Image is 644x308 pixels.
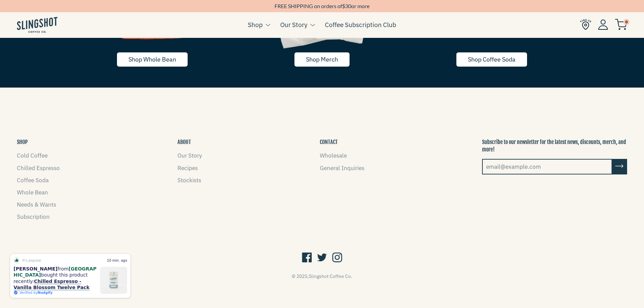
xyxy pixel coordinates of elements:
[482,159,612,174] input: email@example.com
[320,152,347,159] a: Wholesale
[248,20,263,30] a: Shop
[306,55,338,63] span: Shop Merch
[342,3,345,9] span: $
[320,138,338,146] button: CONTACT
[177,138,191,146] button: ABOUT
[17,164,60,172] a: Chilled Espresso
[456,52,528,67] a: Shop Coffee Soda
[177,152,202,159] a: Our Story
[292,273,352,279] span: © 2025,
[580,19,591,30] img: Find Us
[615,19,627,30] img: cart
[320,164,364,172] a: General Inquiries
[116,52,188,67] a: Shop Whole Bean
[128,55,176,63] span: Shop Whole Bean
[294,52,350,67] a: Shop Merch
[482,138,627,153] p: Subscribe to our newsletter for the latest news, discounts, merch, and more!
[17,189,48,196] a: Whole Bean
[345,3,351,9] span: 30
[325,20,396,30] a: Coffee Subscription Club
[17,152,48,159] a: Cold Coffee
[17,176,49,184] a: Coffee Soda
[17,138,28,146] button: SHOP
[177,164,198,172] a: Recipes
[17,213,50,220] a: Subscription
[468,55,516,63] span: Shop Coffee Soda
[598,19,608,30] img: Account
[17,201,56,208] a: Needs & Wants
[280,20,307,30] a: Our Story
[177,176,201,184] a: Stockists
[309,273,352,279] a: Slingshot Coffee Co.
[615,21,627,29] a: 0
[623,19,629,25] span: 0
